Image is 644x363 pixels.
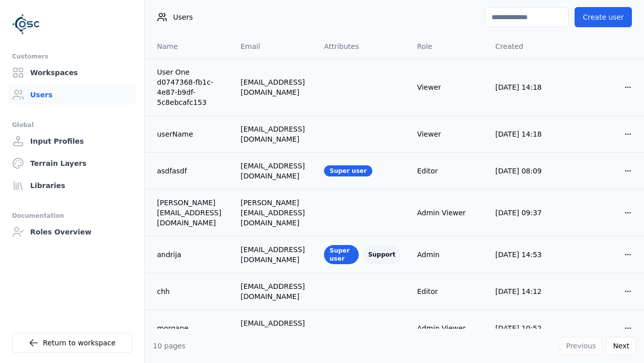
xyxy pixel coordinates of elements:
div: [EMAIL_ADDRESS][DOMAIN_NAME] [240,245,308,265]
span: 10 pages [153,342,186,350]
div: Admin Viewer [417,208,479,218]
a: userName [157,129,224,139]
a: asdfasdf [157,166,224,176]
div: [EMAIL_ADDRESS][DOMAIN_NAME] [240,318,308,338]
th: Name [145,34,232,58]
div: Editor [417,286,479,296]
div: Support [363,245,401,264]
div: Viewer [417,82,479,92]
span: Users [173,12,193,22]
button: Create user [575,7,632,27]
div: Admin [417,250,479,260]
a: [PERSON_NAME][EMAIL_ADDRESS][DOMAIN_NAME] [157,198,224,228]
a: Return to workspace [12,333,132,353]
a: Roles Overview [8,222,136,242]
div: Documentation [12,210,132,222]
a: Terrain Layers [8,153,136,173]
img: Logo [12,10,40,38]
div: [DATE] 14:12 [496,286,558,296]
div: Global [12,119,132,131]
div: [EMAIL_ADDRESS][DOMAIN_NAME] [240,77,308,97]
a: Input Profiles [8,131,136,151]
div: [DATE] 14:53 [496,250,558,260]
div: [EMAIL_ADDRESS][DOMAIN_NAME] [240,281,308,301]
a: Libraries [8,175,136,196]
div: [EMAIL_ADDRESS][DOMAIN_NAME] [240,124,308,144]
div: [DATE] 09:37 [496,208,558,218]
div: Super user [324,165,372,176]
a: andrija [157,250,224,260]
th: Created [488,34,566,58]
th: Attributes [316,34,409,58]
div: Super user [324,245,359,264]
a: Users [8,85,136,105]
a: chh [157,286,224,296]
div: [DATE] 14:18 [496,82,558,92]
th: Role [409,34,488,58]
a: User One d0747368-fb1c-4e87-b9df-5c8ebcafc153 [157,67,224,107]
div: Customers [12,50,132,63]
div: Viewer [417,129,479,139]
div: [DATE] 10:52 [496,323,558,333]
button: Next [606,337,636,355]
div: [DATE] 14:18 [496,129,558,139]
div: [PERSON_NAME][EMAIL_ADDRESS][DOMAIN_NAME] [240,198,308,228]
a: morgane [157,323,224,333]
div: [DATE] 08:09 [496,166,558,176]
div: [EMAIL_ADDRESS][DOMAIN_NAME] [240,161,308,181]
div: Admin Viewer [417,323,479,333]
th: Email [232,34,316,58]
div: Editor [417,166,479,176]
a: Workspaces [8,63,136,83]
